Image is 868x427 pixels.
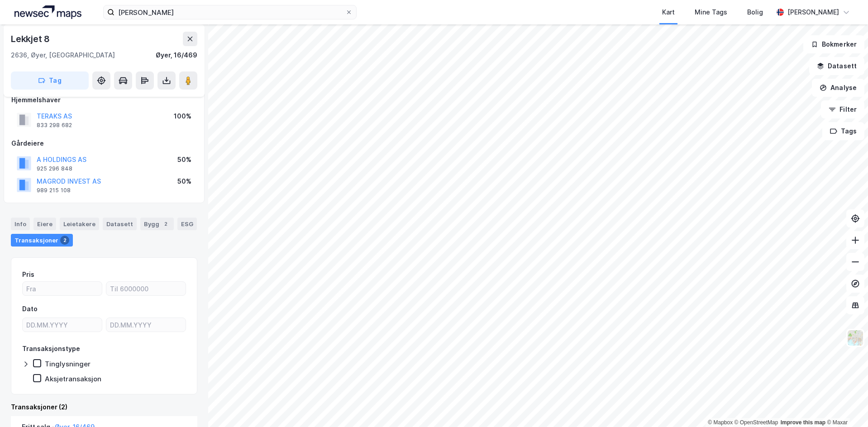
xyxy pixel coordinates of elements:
div: Hjemmelshaver [11,95,197,105]
button: Tag [11,71,89,90]
div: 2 [161,219,170,228]
button: Filter [821,100,864,119]
input: Til 6000000 [106,282,186,295]
input: Søk på adresse, matrikkel, gårdeiere, leietakere eller personer [114,5,345,19]
iframe: Chat Widget [823,384,868,427]
div: 50% [177,176,191,187]
img: logo.a4113a55bc3d86da70a041830d287a7e.svg [14,5,81,19]
input: Fra [23,282,102,295]
div: Tinglysninger [45,360,91,368]
div: Eiere [33,218,56,230]
button: Analyse [812,79,864,97]
div: Gårdeiere [11,138,197,149]
div: Lekkjet 8 [11,32,52,46]
div: Dato [22,304,38,314]
button: Tags [822,122,864,140]
div: [PERSON_NAME] [787,7,839,18]
div: Transaksjoner [11,234,73,247]
div: Bygg [140,218,174,230]
div: Pris [22,269,34,280]
div: Kontrollprogram for chat [823,384,868,427]
div: Datasett [103,218,137,230]
div: 925 296 848 [37,165,72,172]
div: 100% [174,111,191,122]
a: Improve this map [781,419,825,426]
a: OpenStreetMap [734,419,778,426]
div: 50% [177,154,191,165]
div: Transaksjonstype [22,343,80,354]
div: Øyer, 16/469 [156,50,197,61]
div: Leietakere [60,218,99,230]
div: Mine Tags [695,7,727,18]
div: 2 [60,236,69,245]
img: Z [847,329,864,346]
div: Bolig [747,7,763,18]
div: 833 298 682 [37,122,72,129]
div: Info [11,218,30,230]
input: DD.MM.YYYY [106,318,186,332]
a: Mapbox [708,419,733,426]
div: 2636, Øyer, [GEOGRAPHIC_DATA] [11,50,115,61]
button: Datasett [809,57,864,75]
button: Bokmerker [803,35,864,53]
div: Kart [662,7,675,18]
div: 989 215 108 [37,187,71,194]
input: DD.MM.YYYY [23,318,102,332]
div: Aksjetransaksjon [45,375,101,383]
div: Transaksjoner (2) [11,402,197,413]
div: ESG [177,218,197,230]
